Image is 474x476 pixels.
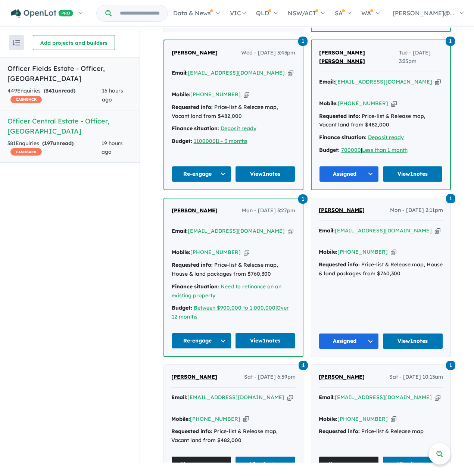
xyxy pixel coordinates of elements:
strong: Requested info: [172,104,213,110]
button: Copy [288,227,293,235]
span: [PERSON_NAME] [172,207,218,214]
span: Tue - [DATE] 3:35pm [399,48,443,66]
strong: Budget: [172,304,192,311]
strong: Requested info: [319,261,360,268]
a: [PHONE_NUMBER] [190,249,241,256]
span: [PERSON_NAME] [172,49,218,56]
a: [PHONE_NUMBER] [338,100,388,107]
span: CASHBACK [10,96,42,103]
a: [PERSON_NAME] [172,206,218,215]
strong: Mobile: [172,91,190,98]
strong: Budget: [319,147,340,153]
a: Between $900,000 to 1,000,000 [194,304,275,311]
strong: Mobile: [319,248,337,255]
button: Copy [287,394,293,401]
a: View1notes [235,333,295,349]
span: 19 hours ago [102,140,123,156]
strong: ( unread) [44,87,75,94]
span: Wed - [DATE] 3:43pm [241,48,295,57]
a: Deposit ready [368,134,404,141]
a: View1notes [383,456,443,472]
button: Copy [391,248,396,256]
button: Copy [244,91,249,98]
span: CASHBACK [10,148,42,156]
strong: Mobile: [171,416,190,422]
strong: Mobile: [319,416,337,422]
button: Copy [391,415,396,423]
button: Copy [435,227,440,235]
strong: Finance situation: [172,283,219,290]
a: [PHONE_NUMBER] [337,248,388,255]
a: View1notes [235,166,295,182]
div: | [319,146,443,155]
button: Add projects and builders [33,35,115,50]
a: 1 [299,360,308,370]
strong: Email: [319,78,335,85]
div: Price-list & Release map, House & land packages from $760,300 [319,260,443,278]
span: 16 hours ago [102,87,123,103]
a: 1 [298,35,308,46]
a: [EMAIL_ADDRESS][DOMAIN_NAME] [187,394,284,401]
a: View1notes [383,166,443,182]
div: | [172,137,295,146]
span: 1 [299,361,308,370]
a: 1 [446,360,455,370]
button: Copy [243,415,249,423]
a: [PERSON_NAME] [171,373,217,382]
a: 1100000 [194,138,216,144]
img: Openlot PRO Logo White [11,9,73,18]
a: Deposit ready [221,125,256,132]
span: 1 [298,194,308,204]
a: [EMAIL_ADDRESS][DOMAIN_NAME] [335,78,432,85]
span: 1 [446,37,455,46]
span: [PERSON_NAME]@... [393,9,454,17]
span: 341 [46,87,55,94]
span: [PERSON_NAME] [319,373,365,380]
strong: Budget: [172,138,192,144]
a: [PHONE_NUMBER] [337,416,388,422]
a: [EMAIL_ADDRESS][DOMAIN_NAME] [335,227,432,234]
span: 1 [298,37,308,46]
a: Need to refinance on an existing property [172,283,281,299]
a: View1notes [235,456,296,472]
button: Copy [288,69,293,77]
strong: Requested info: [171,428,212,435]
a: [PERSON_NAME] [319,373,365,382]
span: Sat - [DATE] 6:59pm [244,373,296,382]
div: 449 Enquir ies [7,87,102,104]
a: Less than 1 month [362,147,408,153]
input: Try estate name, suburb, builder or developer [113,5,166,21]
a: [EMAIL_ADDRESS][DOMAIN_NAME] [188,69,285,76]
a: [PERSON_NAME] [PERSON_NAME] [319,48,399,66]
div: Price-list & Release map, House & land packages from $760,300 [172,261,295,279]
button: Copy [391,100,397,107]
strong: Mobile: [172,249,190,256]
strong: Email: [319,394,335,401]
a: [PHONE_NUMBER] [190,416,240,422]
div: Price-list & Release map, Vacant land from $482,000 [172,103,295,121]
span: Mon - [DATE] 2:11pm [390,206,443,215]
button: Re-engage [172,166,232,182]
div: | [172,304,295,322]
a: 1 [446,35,455,46]
span: 197 [44,140,53,147]
strong: Requested info: [319,113,360,119]
a: [EMAIL_ADDRESS][DOMAIN_NAME] [188,228,285,234]
span: [PERSON_NAME] [171,373,217,380]
strong: Finance situation: [172,125,219,132]
h5: Officer Fields Estate - Officer , [GEOGRAPHIC_DATA] [7,63,132,84]
strong: Email: [319,227,335,234]
button: Copy [244,248,249,256]
div: Price-list & Release map, Vacant land from $482,000 [171,427,296,445]
button: Re-engage [172,333,232,349]
a: [PERSON_NAME] [319,206,365,215]
a: View1notes [383,333,443,349]
a: 1 [446,193,455,203]
span: Sat - [DATE] 10:13am [389,373,443,382]
button: No response [171,456,232,472]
